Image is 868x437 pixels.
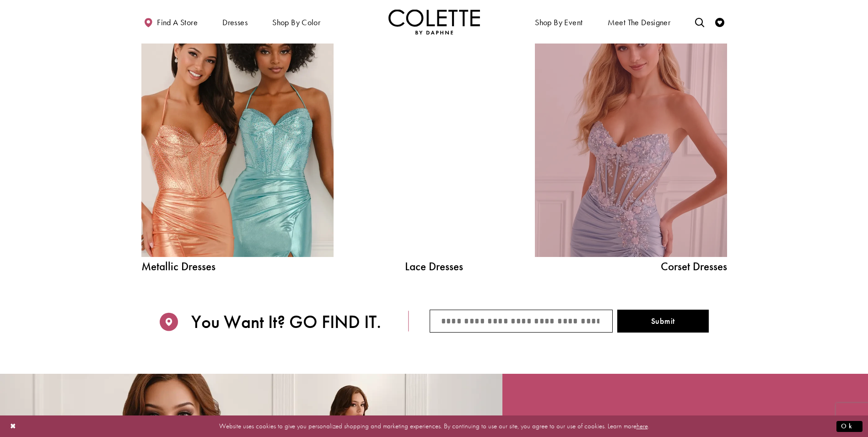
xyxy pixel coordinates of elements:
form: Store Finder Form [409,310,727,333]
a: Metallic Dresses Related Link [141,14,334,257]
span: Corset Dresses [535,261,727,272]
span: Dresses [222,18,248,27]
span: Shop by color [272,18,320,27]
span: Meet the designer [608,18,671,27]
a: here [636,421,648,431]
a: Corset Dress Spring 2026 collection Related Link [535,14,727,257]
p: Website uses cookies to give you personalized shopping and marketing experiences. By continuing t... [66,420,802,432]
a: Check Wishlist [713,9,727,34]
span: Find a store [157,18,198,27]
a: Lace Dresses [366,261,503,272]
img: Colette by Daphne [388,9,480,34]
button: Close Dialog [5,418,21,434]
a: Visit Home Page [388,9,480,34]
span: Shop By Event [533,9,585,34]
input: City/State/ZIP code [430,310,613,333]
span: Shop by color [270,9,323,34]
a: Toggle search [693,9,706,34]
a: Meet the designer [605,9,673,34]
span: Metallic Dresses [141,261,334,272]
span: Shop By Event [535,18,582,27]
span: Dresses [220,9,250,34]
button: Submit Dialog [836,421,863,432]
span: You Want It? GO FIND IT. [191,311,381,333]
button: Submit [617,310,709,333]
a: Find a store [141,9,200,34]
